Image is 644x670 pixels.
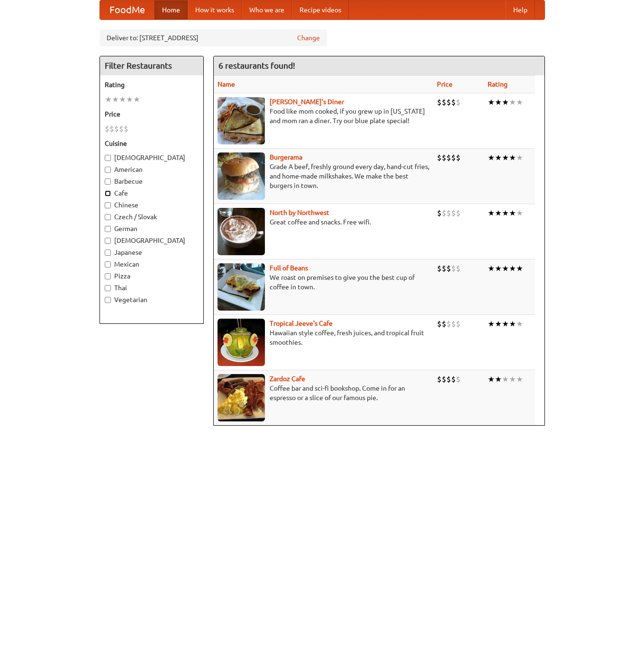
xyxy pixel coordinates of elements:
[488,319,495,329] li: ★
[105,297,111,303] input: Vegetarian
[509,97,516,107] li: ★
[126,94,133,105] li: ★
[114,124,119,134] li: $
[437,374,442,384] li: $
[456,97,461,107] li: $
[297,33,320,43] a: Change
[437,263,442,274] li: $
[109,124,114,134] li: $
[516,152,523,163] li: ★
[105,155,111,161] input: [DEMOGRAPHIC_DATA]
[270,209,329,216] a: North by Northwest
[270,264,308,272] a: Full of Beans
[456,152,461,163] li: $
[506,0,535,19] a: Help
[509,152,516,163] li: ★
[105,212,199,222] label: Czech / Slovak
[437,208,442,218] li: $
[488,80,508,88] a: Rating
[502,208,509,218] li: ★
[218,263,265,311] img: beans.jpg
[270,153,302,161] a: Burgerama
[218,273,429,292] p: We roast on premises to give you the best cup of coffee in town.
[105,190,111,197] input: Cafe
[456,263,461,274] li: $
[105,250,111,256] input: Japanese
[292,0,349,19] a: Recipe videos
[502,152,509,163] li: ★
[451,319,456,329] li: $
[442,263,446,274] li: $
[446,319,451,329] li: $
[105,226,111,232] input: German
[442,374,446,384] li: $
[509,208,516,218] li: ★
[105,80,199,89] h5: Rating
[488,97,495,107] li: ★
[105,177,199,186] label: Barbecue
[442,208,446,218] li: $
[456,319,461,329] li: $
[437,80,453,88] a: Price
[105,202,111,208] input: Chinese
[105,248,199,257] label: Japanese
[218,152,265,200] img: burgerama.jpg
[119,94,126,105] li: ★
[270,98,344,106] a: [PERSON_NAME]'s Diner
[218,61,295,70] ng-pluralize: 6 restaurants found!
[442,152,446,163] li: $
[488,152,495,163] li: ★
[270,320,333,327] a: Tropical Jeeve's Cafe
[105,200,199,210] label: Chinese
[105,167,111,173] input: American
[218,97,265,144] img: sallys.jpg
[437,152,442,163] li: $
[119,124,124,134] li: $
[502,319,509,329] li: ★
[270,375,305,383] a: Zardoz Cafe
[105,271,199,281] label: Pizza
[502,97,509,107] li: ★
[105,188,199,198] label: Cafe
[105,295,199,304] label: Vegetarian
[446,374,451,384] li: $
[488,208,495,218] li: ★
[516,374,523,384] li: ★
[509,374,516,384] li: ★
[105,236,199,245] label: [DEMOGRAPHIC_DATA]
[495,152,502,163] li: ★
[188,0,242,19] a: How it works
[502,263,509,274] li: ★
[218,319,265,366] img: jeeves.jpg
[516,263,523,274] li: ★
[105,179,111,185] input: Barbecue
[488,374,495,384] li: ★
[105,139,199,148] h5: Cuisine
[451,208,456,218] li: $
[154,0,188,19] a: Home
[124,124,128,134] li: $
[495,319,502,329] li: ★
[105,261,111,268] input: Mexican
[218,162,429,190] p: Grade A beef, freshly ground every day, hand-cut fries, and home-made milkshakes. We make the bes...
[442,319,446,329] li: $
[218,384,429,402] p: Coffee bar and sci-fi bookshop. Come in for an espresso or a slice of our famous pie.
[105,214,111,220] input: Czech / Slovak
[100,29,327,46] div: Deliver to: [STREET_ADDRESS]
[495,263,502,274] li: ★
[516,319,523,329] li: ★
[242,0,292,19] a: Who we are
[446,97,451,107] li: $
[495,97,502,107] li: ★
[218,328,429,347] p: Hawaiian style coffee, fresh juices, and tropical fruit smoothies.
[509,263,516,274] li: ★
[456,374,461,384] li: $
[105,124,109,134] li: $
[451,374,456,384] li: $
[105,283,199,293] label: Thai
[105,224,199,233] label: German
